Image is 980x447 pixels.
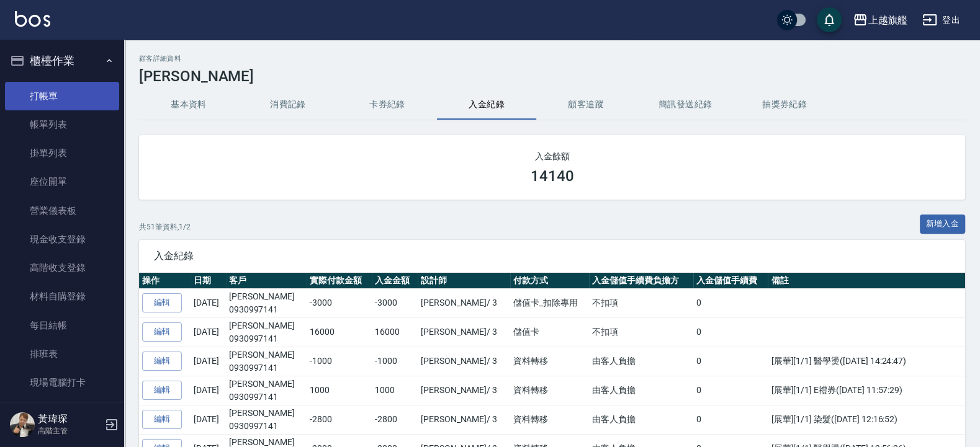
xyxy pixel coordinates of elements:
td: [PERSON_NAME] / 3 [418,347,510,376]
p: 0930997141 [229,420,303,433]
td: 儲值卡 [510,317,589,347]
p: 高階主管 [38,425,101,436]
td: -1000 [372,347,418,376]
td: [DATE] [191,347,226,376]
h3: 14140 [531,167,574,185]
img: Logo [15,11,50,27]
td: 0 [693,288,768,317]
td: 0 [693,317,768,347]
th: 入金金額 [372,273,418,289]
button: 簡訊發送紀錄 [636,90,735,120]
button: 新增入金 [920,215,966,234]
td: [PERSON_NAME] [226,288,307,317]
td: [PERSON_NAME] [226,405,307,434]
a: 編輯 [142,322,182,342]
a: 材料自購登錄 [5,282,119,311]
button: 卡券紀錄 [338,90,437,120]
td: [PERSON_NAME] / 3 [418,317,510,347]
th: 日期 [191,273,226,289]
a: 編輯 [142,381,182,400]
div: 上越旗艦 [868,12,907,28]
td: [PERSON_NAME] [226,317,307,347]
a: 掃碼打卡 [5,397,119,425]
td: 0 [693,376,768,405]
button: 櫃檯作業 [5,45,119,77]
h2: 顧客詳細資料 [139,55,965,63]
p: 0930997141 [229,332,303,345]
th: 客戶 [226,273,307,289]
a: 現場電腦打卡 [5,368,119,397]
th: 設計師 [418,273,510,289]
a: 營業儀表板 [5,197,119,225]
td: [PERSON_NAME] / 3 [418,288,510,317]
td: 資料轉移 [510,376,589,405]
a: 帳單列表 [5,110,119,139]
a: 現金收支登錄 [5,225,119,254]
button: 基本資料 [139,90,238,120]
td: 不扣項 [589,288,693,317]
button: 消費記錄 [238,90,338,120]
td: 1000 [372,376,418,405]
th: 備註 [768,273,965,289]
td: 資料轉移 [510,405,589,434]
th: 付款方式 [510,273,589,289]
td: [PERSON_NAME] [226,376,307,405]
td: -2800 [372,405,418,434]
a: 編輯 [142,410,182,429]
a: 每日結帳 [5,311,119,340]
td: 不扣項 [589,317,693,347]
td: [DATE] [191,376,226,405]
td: -2800 [307,405,372,434]
td: 1000 [307,376,372,405]
td: -1000 [307,347,372,376]
a: 編輯 [142,352,182,371]
th: 入金儲值手續費負擔方 [589,273,693,289]
td: [PERSON_NAME] [226,347,307,376]
td: 16000 [372,317,418,347]
td: [展華][1/1] 醫學燙([DATE] 14:24:47) [768,347,965,376]
td: [展華][1/1] 染髮([DATE] 12:16:52) [768,405,965,434]
a: 編輯 [142,293,182,312]
span: 入金紀錄 [154,250,950,262]
a: 座位開單 [5,167,119,196]
td: [展華][1/1] E禮券([DATE] 11:57:29) [768,376,965,405]
td: 由客人負擔 [589,405,693,434]
td: 0 [693,405,768,434]
p: 共 51 筆資料, 1 / 2 [139,221,191,232]
h5: 黃瑋琛 [38,413,101,425]
td: 由客人負擔 [589,347,693,376]
button: 抽獎券紀錄 [735,90,834,120]
button: 登出 [917,9,965,32]
h3: [PERSON_NAME] [139,68,965,85]
th: 操作 [139,273,191,289]
td: [DATE] [191,317,226,347]
td: 0 [693,347,768,376]
td: 由客人負擔 [589,376,693,405]
td: [PERSON_NAME] / 3 [418,376,510,405]
th: 實際付款金額 [307,273,372,289]
a: 排班表 [5,340,119,368]
th: 入金儲值手續費 [693,273,768,289]
img: Person [10,412,35,437]
td: [PERSON_NAME] / 3 [418,405,510,434]
p: 0930997141 [229,391,303,404]
button: save [817,7,842,32]
td: 儲值卡_扣除專用 [510,288,589,317]
p: 0930997141 [229,303,303,316]
td: [DATE] [191,288,226,317]
a: 打帳單 [5,82,119,110]
td: -3000 [372,288,418,317]
h2: 入金餘額 [154,150,950,162]
a: 高階收支登錄 [5,254,119,282]
td: [DATE] [191,405,226,434]
button: 顧客追蹤 [536,90,636,120]
button: 上越旗艦 [848,7,912,33]
p: 0930997141 [229,361,303,374]
td: 資料轉移 [510,347,589,376]
button: 入金紀錄 [437,90,536,120]
a: 掛單列表 [5,139,119,167]
td: -3000 [307,288,372,317]
td: 16000 [307,317,372,347]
